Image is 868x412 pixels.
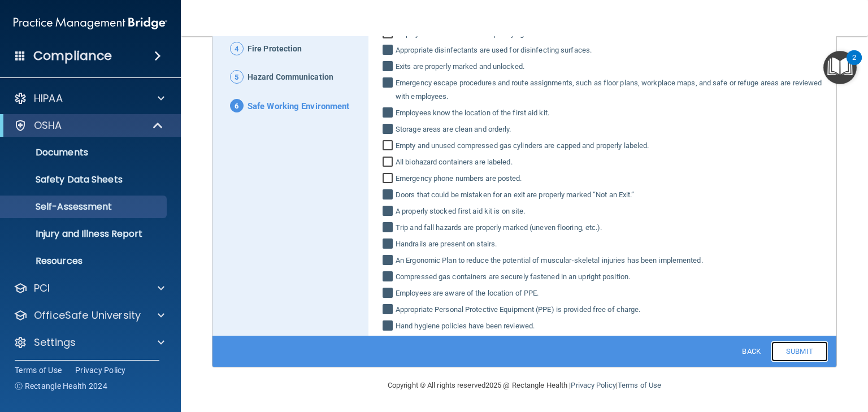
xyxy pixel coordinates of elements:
span: Exits are properly marked and unlocked. [396,60,524,73]
a: PCI [14,281,164,295]
span: Trip and fall hazards are properly marked (uneven flooring, etc.). [396,221,602,235]
p: Injury and Illness Report [7,228,162,240]
input: An Ergonomic Plan to reduce the potential of muscular‐skeletal injuries has been implemented. [383,256,396,267]
span: Hand hygiene policies have been reviewed. [396,319,535,333]
span: All biohazard containers are labeled. [396,155,513,169]
input: Employees are aware of the location of PPE. [383,289,396,300]
span: Employees are aware of the location of PPE. [396,287,539,300]
span: Employees know the location of the first aid kit. [396,106,549,120]
input: Emergency escape procedures and route assignments, such as floor plans, workplace maps, and safe ... [383,79,396,103]
span: Fire Protection [248,42,302,57]
span: Appropriate Personal Protective Equipment (PPE) is provided free of charge. [396,303,641,316]
span: An Ergonomic Plan to reduce the potential of muscular‐skeletal injuries has been implemented. [396,254,703,267]
p: Documents [7,147,162,158]
a: Back [732,343,769,359]
p: Resources [7,255,162,267]
input: Appropriate disinfectants are used for disinfecting surfaces. [383,46,396,57]
input: Exits are properly marked and unlocked. [383,62,396,73]
a: Submit [771,341,828,362]
span: Ⓒ Rectangle Health 2024 [15,380,107,392]
p: Self-Assessment [7,201,162,212]
span: Appropriate disinfectants are used for disinfecting surfaces. [396,44,592,57]
span: Hazard Communication [248,70,333,85]
span: 4 [230,42,244,55]
input: Emergency phone numbers are posted. [383,174,396,185]
a: Settings [14,336,164,349]
input: Doors that could be mistaken for an exit are properly marked “Not an Exit.” [383,190,396,202]
input: Empty and unused compressed gas cylinders are capped and properly labeled. [383,141,396,153]
input: Compressed gas containers are securely fastened in an upright position. [383,272,396,284]
a: OSHA [14,119,164,132]
p: HIPAA [34,92,63,105]
span: Doors that could be mistaken for an exit are properly marked “Not an Exit.” [396,188,635,202]
span: Safe Working Environment [248,99,349,115]
span: Storage areas are clean and orderly. [396,123,511,136]
span: Compressed gas containers are securely fastened in an upright position. [396,270,630,284]
h4: Compliance [33,48,112,64]
a: Terms of Use [618,381,661,389]
a: Terms of Use [15,365,62,376]
div: 2 [852,58,856,72]
input: Hand hygiene policies have been reviewed. [383,322,396,333]
p: Settings [34,336,76,349]
img: PMB logo [14,12,167,34]
button: Open Resource Center, 2 new notifications [823,51,857,84]
span: 5 [230,70,244,84]
input: Appropriate Personal Protective Equipment (PPE) is provided free of charge. [383,305,396,316]
p: OfficeSafe University [34,309,141,322]
a: Privacy Policy [75,365,126,376]
span: Emergency escape procedures and route assignments, such as floor plans, workplace maps, and safe ... [396,76,828,103]
p: OSHA [34,119,62,132]
input: Employees know the location of the first aid kit. [383,109,396,120]
input: A properly stocked first aid kit is on site. [383,207,396,218]
input: Handrails are present on stairs. [383,240,396,251]
a: Privacy Policy [571,381,615,389]
div: Copyright © All rights reserved 2025 @ Rectangle Health | | [318,367,731,404]
span: Empty and unused compressed gas cylinders are capped and properly labeled. [396,139,649,153]
a: OfficeSafe University [14,309,164,322]
span: 6 [230,99,244,112]
a: HIPAA [14,92,164,105]
iframe: Drift Widget Chat Controller [811,340,854,383]
input: All biohazard containers are labeled. [383,158,396,169]
input: Storage areas are clean and orderly. [383,125,396,136]
span: A properly stocked first aid kit is on site. [396,205,525,218]
p: Safety Data Sheets [7,174,162,185]
span: Handrails are present on stairs. [396,237,497,251]
p: PCI [34,281,50,295]
span: Emergency phone numbers are posted. [396,172,522,185]
input: Trip and fall hazards are properly marked (uneven flooring, etc.). [383,223,396,235]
